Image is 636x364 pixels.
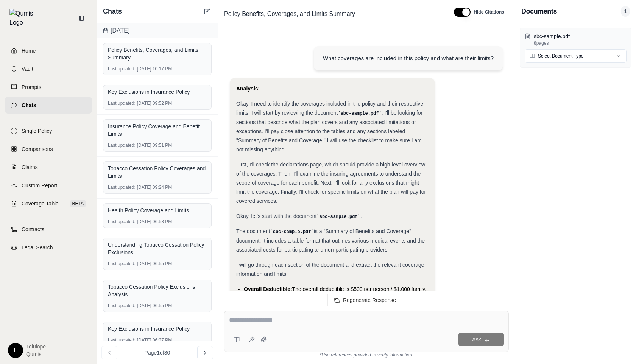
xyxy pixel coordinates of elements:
[5,123,92,139] a: Single Policy
[9,9,38,27] img: Qumis Logo
[317,214,360,219] code: sbc-sample.pdf
[22,83,41,91] span: Prompts
[236,162,426,204] span: First, I'll check the declarations page, which should provide a high-level overview of the covera...
[458,333,504,346] button: Ask
[145,349,170,356] span: Page 1 of 30
[108,303,136,309] span: Last updated:
[22,65,33,73] span: Vault
[338,111,381,116] code: sbc-sample.pdf
[244,286,292,292] span: Overall Deductible:
[5,79,92,95] a: Prompts
[108,337,207,343] div: [DATE] 06:37 PM
[97,23,218,38] div: [DATE]
[5,97,92,114] a: Chats
[26,350,46,358] span: Qumis
[474,9,504,15] span: Hide Citations
[22,244,53,251] span: Legal Search
[621,6,630,17] span: 1
[108,165,207,180] div: Tobacco Cessation Policy Coverages and Limits
[108,66,136,72] span: Last updated:
[108,184,136,190] span: Last updated:
[108,219,207,225] div: [DATE] 06:58 PM
[26,343,46,350] span: Tolulope
[236,86,260,92] strong: Analysis:
[22,127,52,135] span: Single Policy
[525,33,627,46] button: sbc-sample.pdf8pages
[236,101,423,116] span: Okay, I need to identify the coverages included in the policy and their respective limits. I will...
[534,33,627,40] p: sbc-sample.pdf
[70,200,86,207] span: BETA
[534,40,627,46] p: 8 pages
[5,195,92,212] a: Coverage TableBETA
[22,226,44,233] span: Contracts
[108,325,207,333] div: Key Exclusions in Insurance Policy
[5,221,92,238] a: Contracts
[221,8,445,20] div: Edit Title
[5,239,92,256] a: Legal Search
[108,46,207,61] div: Policy Benefits, Coverages, and Limits Summary
[22,101,36,109] span: Chats
[521,6,557,17] h3: Documents
[236,262,424,277] span: I will go through each section of the document and extract the relevant coverage information and ...
[108,207,207,214] div: Health Policy Coverage and Limits
[5,177,92,194] a: Custom Report
[108,303,207,309] div: [DATE] 06:55 PM
[472,336,481,342] span: Ask
[270,229,314,235] code: sbc-sample.pdf
[108,100,136,106] span: Last updated:
[108,283,207,298] div: Tobacco Cessation Policy Exclusions Analysis
[108,261,136,267] span: Last updated:
[5,42,92,59] a: Home
[108,184,207,190] div: [DATE] 09:24 PM
[292,286,427,292] span: The overall deductible is $500 per person / $1,000 family.
[22,163,38,171] span: Claims
[323,54,494,63] div: What coverages are included in this policy and what are their limits?
[108,100,207,106] div: [DATE] 09:52 PM
[236,110,422,152] span: . I'll be looking for sections that describe what the plan covers and any associated limitations ...
[103,6,122,17] span: Chats
[108,241,207,256] div: Understanding Tobacco Cessation Policy Exclusions
[5,141,92,157] a: Comparisons
[108,261,207,267] div: [DATE] 06:55 PM
[236,228,270,234] span: The document
[221,8,358,20] span: Policy Benefits, Coverages, and Limits Summary
[224,352,509,358] div: *Use references provided to verify information.
[108,142,207,148] div: [DATE] 09:51 PM
[343,297,396,303] span: Regenerate Response
[108,123,207,138] div: Insurance Policy Coverage and Benefit Limits
[236,213,317,219] span: Okay, let's start with the document
[5,61,92,77] a: Vault
[22,47,36,54] span: Home
[75,12,87,24] button: Collapse sidebar
[8,343,23,358] div: L
[108,66,207,72] div: [DATE] 10:17 PM
[22,200,59,207] span: Coverage Table
[108,219,136,225] span: Last updated:
[22,145,53,153] span: Comparisons
[203,7,212,16] button: New Chat
[5,159,92,176] a: Claims
[327,294,405,306] button: Regenerate Response
[108,337,136,343] span: Last updated:
[236,228,425,253] span: is a "Summary of Benefits and Coverage" document. It includes a table format that outlines variou...
[108,88,207,96] div: Key Exclusions in Insurance Policy
[360,213,362,219] span: .
[108,142,136,148] span: Last updated:
[22,182,57,189] span: Custom Report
